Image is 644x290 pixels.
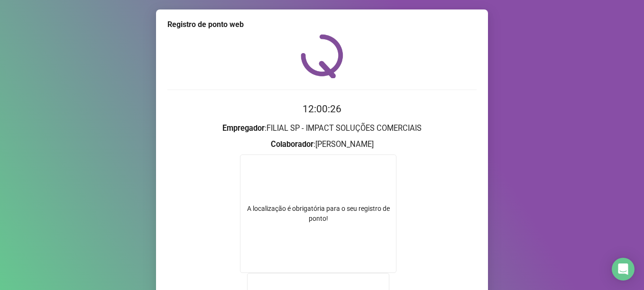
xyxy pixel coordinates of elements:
[612,258,635,281] div: Open Intercom Messenger
[240,204,396,224] div: A localização é obrigatória para o seu registro de ponto!
[167,122,477,135] h3: : FILIAL SP - IMPACT SOLUÇÕES COMERCIAIS
[222,124,265,133] strong: Empregador
[301,34,343,78] img: QRPoint
[167,19,477,30] div: Registro de ponto web
[167,138,477,151] h3: : [PERSON_NAME]
[303,103,341,115] time: 12:00:26
[271,140,313,149] strong: Colaborador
